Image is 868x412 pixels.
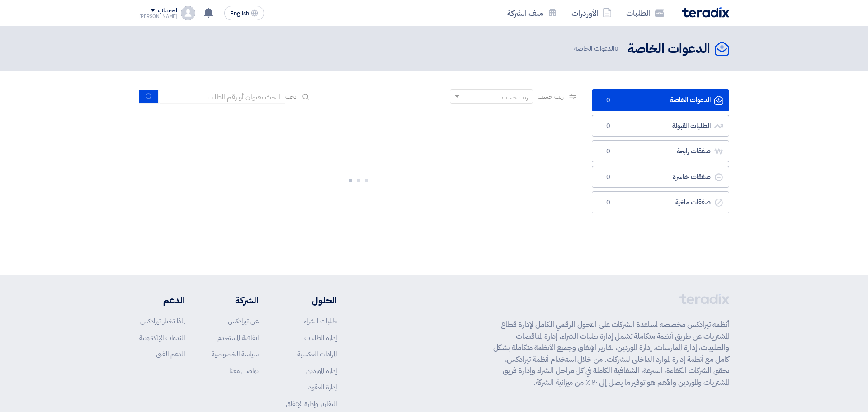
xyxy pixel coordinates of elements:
[181,6,195,20] img: profile_test.png
[603,198,614,207] span: 0
[603,147,614,156] span: 0
[139,294,185,307] li: الدعم
[574,43,620,54] span: الدعوات الخاصة
[627,40,710,58] h2: الدعوات الخاصة
[139,14,178,19] div: [PERSON_NAME]
[614,43,618,53] span: 0
[217,333,259,343] a: اتفاقية المستخدم
[603,122,614,131] span: 0
[493,319,729,388] p: أنظمة تيرادكس مخصصة لمساعدة الشركات على التحول الرقمي الكامل لإدارة قطاع المشتريات عن طريق أنظمة ...
[502,93,528,102] div: رتب حسب
[156,349,185,359] a: الدعم الفني
[304,316,337,326] a: طلبات الشراء
[308,382,337,392] a: إدارة العقود
[592,89,729,111] a: الدعوات الخاصة0
[297,349,337,359] a: المزادات العكسية
[564,2,619,24] a: الأوردرات
[286,399,337,409] a: التقارير وإدارة الإنفاق
[500,2,564,24] a: ملف الشركة
[158,7,177,14] div: الحساب
[140,316,185,326] a: لماذا تختار تيرادكس
[304,333,337,343] a: إدارة الطلبات
[212,349,259,359] a: سياسة الخصوصية
[286,294,337,307] li: الحلول
[682,7,729,18] img: Teradix logo
[306,366,337,376] a: إدارة الموردين
[592,166,729,188] a: صفقات خاسرة0
[592,140,729,162] a: صفقات رابحة0
[592,115,729,137] a: الطلبات المقبولة0
[159,90,285,104] input: ابحث بعنوان أو رقم الطلب
[603,173,614,182] span: 0
[285,92,297,101] span: بحث
[603,96,614,105] span: 0
[229,366,259,376] a: تواصل معنا
[619,2,671,24] a: الطلبات
[538,92,563,101] span: رتب حسب
[224,6,264,20] button: English
[230,10,249,17] span: English
[592,191,729,213] a: صفقات ملغية0
[228,316,259,326] a: عن تيرادكس
[139,333,185,343] a: الندوات الإلكترونية
[212,294,259,307] li: الشركة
